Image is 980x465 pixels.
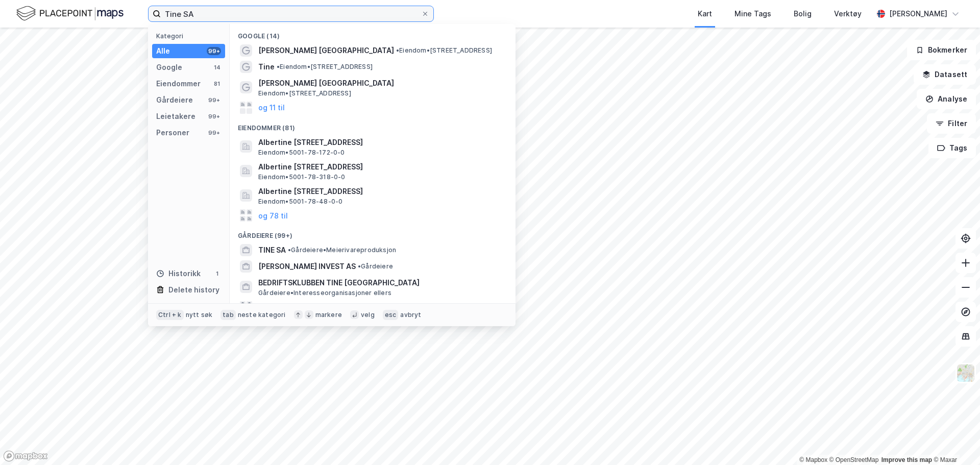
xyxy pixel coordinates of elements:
[396,46,492,55] span: Eiendom • [STREET_ADDRESS]
[258,173,346,181] span: Eiendom • 5001-78-318-0-0
[156,78,201,90] div: Eiendommer
[907,40,976,60] button: Bokmerker
[213,63,221,71] div: 14
[881,456,932,463] a: Improve this map
[156,267,201,280] div: Historikk
[799,456,827,463] a: Mapbox
[288,246,396,254] span: Gårdeiere • Meierivareproduksjon
[928,138,976,158] button: Tags
[914,64,976,85] button: Datasett
[258,161,503,173] span: Albertine [STREET_ADDRESS]
[794,8,812,20] div: Bolig
[734,8,771,20] div: Mine Tags
[383,310,399,320] div: esc
[288,246,291,254] span: •
[258,77,503,89] span: [PERSON_NAME] [GEOGRAPHIC_DATA]
[258,149,345,157] span: Eiendom • 5001-78-172-0-0
[156,127,189,139] div: Personer
[258,277,503,289] span: BEDRIFTSKLUBBEN TINE [GEOGRAPHIC_DATA]
[161,6,421,21] input: Søk på adresse, matrikkel, gårdeiere, leietakere eller personer
[156,310,184,320] div: Ctrl + k
[258,244,286,256] span: TINE SA
[929,416,980,465] iframe: Chat Widget
[230,116,516,134] div: Eiendommer (81)
[258,289,391,297] span: Gårdeiere • Interesseorganisasjoner ellers
[213,80,221,88] div: 81
[238,311,286,319] div: neste kategori
[156,110,195,123] div: Leietakere
[258,301,288,313] button: og 96 til
[956,363,975,383] img: Z
[917,89,976,109] button: Analyse
[258,209,288,222] button: og 78 til
[927,113,976,134] button: Filter
[889,8,947,20] div: [PERSON_NAME]
[277,63,280,70] span: •
[358,262,361,270] span: •
[220,310,236,320] div: tab
[258,102,285,114] button: og 11 til
[400,311,421,319] div: avbryt
[186,311,213,319] div: nytt søk
[230,224,516,242] div: Gårdeiere (99+)
[207,112,221,120] div: 99+
[258,198,342,206] span: Eiendom • 5001-78-48-0-0
[156,61,182,74] div: Google
[258,260,356,273] span: [PERSON_NAME] INVEST AS
[358,262,393,271] span: Gårdeiere
[3,450,48,462] a: Mapbox homepage
[156,94,193,106] div: Gårdeiere
[315,311,342,319] div: markere
[258,185,503,198] span: Albertine [STREET_ADDRESS]
[207,129,221,137] div: 99+
[168,284,219,296] div: Delete history
[258,89,351,97] span: Eiendom • [STREET_ADDRESS]
[156,32,225,40] div: Kategori
[396,46,399,54] span: •
[834,8,862,20] div: Verktøy
[277,63,373,71] span: Eiendom • [STREET_ADDRESS]
[213,270,221,278] div: 1
[829,456,879,463] a: OpenStreetMap
[258,61,275,73] span: Tine
[361,311,375,319] div: velg
[258,136,503,149] span: Albertine [STREET_ADDRESS]
[698,8,712,20] div: Kart
[207,47,221,55] div: 99+
[258,44,394,57] span: [PERSON_NAME] [GEOGRAPHIC_DATA]
[156,45,170,57] div: Alle
[207,96,221,104] div: 99+
[230,24,516,42] div: Google (14)
[16,5,124,22] img: logo.f888ab2527a4732fd821a326f86c7f29.svg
